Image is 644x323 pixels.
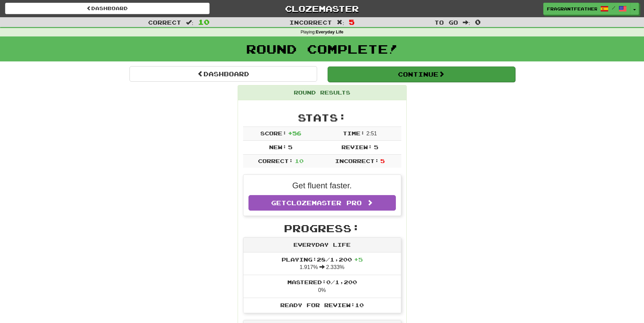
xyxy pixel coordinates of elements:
span: + 56 [288,130,301,136]
span: 0 [475,18,481,26]
span: + 5 [354,256,363,263]
span: Clozemaster Pro [286,199,362,207]
span: : [337,20,344,25]
span: Correct: [258,158,293,164]
span: Playing: 28 / 1,200 [282,256,363,263]
h1: Round Complete! [2,42,642,56]
span: : [186,20,193,25]
span: 5 [288,144,292,150]
span: 10 [295,158,304,164]
span: FragrantFeather6456 [547,6,597,12]
a: FragrantFeather6456 / [543,3,630,15]
h2: Progress: [243,223,401,234]
span: Ready for Review: 10 [280,302,364,308]
span: Correct [148,19,181,26]
li: 0% [243,275,401,298]
div: Round Results [238,85,406,100]
span: New: [269,144,287,150]
div: Everyday Life [243,238,401,252]
span: 5 [380,158,385,164]
span: Incorrect [289,19,332,26]
span: Mastered: 0 / 1,200 [287,279,357,285]
span: Score: [260,130,287,136]
h2: Stats: [243,112,401,123]
span: Review: [341,144,372,150]
span: To go [434,19,458,26]
span: / [612,5,615,10]
span: 2 : 51 [366,131,377,136]
a: Clozemaster [220,3,424,15]
li: 1.917% 2.333% [243,252,401,275]
button: Continue [328,66,515,82]
span: Time: [343,130,365,136]
a: Dashboard [129,66,317,82]
span: 5 [374,144,378,150]
a: GetClozemaster Pro [248,195,396,211]
span: Incorrect: [335,158,379,164]
span: : [463,20,470,25]
span: 5 [349,18,355,26]
strong: Everyday Life [316,30,343,34]
span: 10 [198,18,210,26]
p: Get fluent faster. [248,180,396,191]
a: Dashboard [5,3,210,14]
